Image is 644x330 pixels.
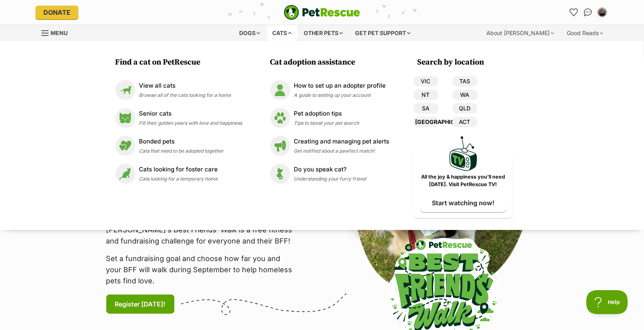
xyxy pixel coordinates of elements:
[453,76,477,86] a: TAS
[270,164,390,184] a: Do you speak cat? Do you speak cat? Understanding your furry friend
[115,57,246,68] h3: Find a cat on PetRescue
[294,176,366,182] span: Understanding your furry friend
[270,136,390,156] a: Creating and managing pet alerts Creating and managing pet alerts Get notified about a pawfect ma...
[35,6,78,19] a: Donate
[270,57,394,68] h3: Cat adoption assistance
[481,25,560,41] div: About [PERSON_NAME]
[598,8,606,16] img: Vincent Malone profile pic
[420,173,507,189] p: All the joy & happiness you’ll need [DATE]. Visit PetRescue TV!
[51,29,68,36] span: Menu
[270,108,290,128] img: Pet adoption tips
[453,117,477,127] a: ACT
[414,90,438,100] a: NT
[561,25,609,41] div: Good Reads
[139,137,224,146] p: Bonded pets
[414,117,438,127] a: [GEOGRAPHIC_DATA]
[41,25,73,39] a: Menu
[106,253,297,287] p: Set a fundraising goal and choose how far you and your BFF will walk during September to help hom...
[139,92,231,98] span: Browse all of the cats looking for a home
[567,6,609,19] ul: Account quick links
[418,57,513,68] h3: Search by location
[294,120,359,126] span: Tips to boost your pet search
[294,109,359,118] p: Pet adoption tips
[294,148,375,154] span: Get notified about a pawfect match!
[596,6,609,19] button: My account
[115,108,135,128] img: Senior cats
[270,80,290,100] img: How to set up an adopter profile
[584,8,592,16] img: chat-41dd97257d64d25036548639549fe6c8038ab92f7586957e7f3b1b290dea8141.svg
[115,136,242,156] a: Bonded pets Bonded pets Cats that need to be adopted together
[586,290,628,314] iframe: Help Scout Beacon - Open
[115,80,242,100] a: View all cats View all cats Browse all of the cats looking for a home
[414,76,438,86] a: VIC
[139,81,231,90] p: View all cats
[270,164,290,184] img: Do you speak cat?
[294,92,371,98] span: A guide to setting up your account
[294,81,386,90] p: How to set up an adopter profile
[270,136,290,156] img: Creating and managing pet alerts
[234,25,266,41] div: Dogs
[270,108,390,128] a: Pet adoption tips Pet adoption tips Tips to boost your pet search
[139,120,242,126] span: Fill their golden years with love and happiness
[284,5,360,20] img: logo-e224e6f780fb5917bec1dbf3a21bbac754714ae5b6737aabdf751b685950b380.svg
[449,136,477,171] img: PetRescue TV logo
[414,103,438,114] a: SA
[453,103,477,114] a: QLD
[115,136,135,156] img: Bonded pets
[270,80,390,100] a: How to set up an adopter profile How to set up an adopter profile A guide to setting up your account
[106,295,174,314] a: Register [DATE]!
[350,25,416,41] div: Get pet support
[294,165,366,174] p: Do you speak cat?
[139,165,218,174] p: Cats looking for foster care
[567,6,580,19] a: Favourites
[115,164,242,184] a: Cats looking for foster care Cats looking for foster care Cats looking for a temporary home
[294,137,390,146] p: Creating and managing pet alerts
[115,164,135,184] img: Cats looking for foster care
[420,194,506,212] a: Start watching now!
[139,176,218,182] span: Cats looking for a temporary home
[139,109,242,118] p: Senior cats
[299,25,349,41] div: Other pets
[106,224,297,247] p: [PERSON_NAME]’s Best Friends' Walk is a free fitness and fundraising challenge for everyone and t...
[453,90,477,100] a: WA
[582,6,594,19] a: Conversations
[139,148,224,154] span: Cats that need to be adopted together
[267,25,297,41] div: Cats
[115,299,166,309] span: Register [DATE]!
[284,5,360,20] a: PetRescue
[115,80,135,100] img: View all cats
[115,108,242,128] a: Senior cats Senior cats Fill their golden years with love and happiness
